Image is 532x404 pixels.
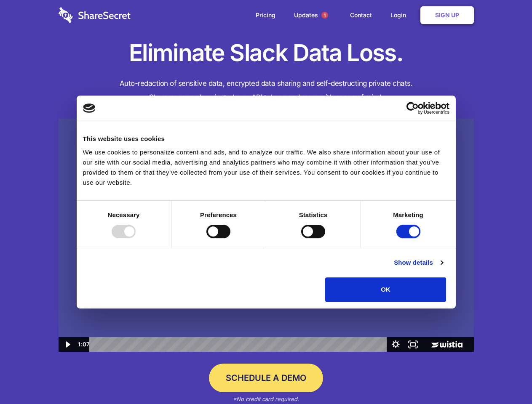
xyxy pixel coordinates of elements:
[59,38,474,68] h1: Eliminate Slack Data Loss.
[247,2,284,28] a: Pricing
[233,396,299,402] em: *No credit card required.
[83,134,449,144] div: This website uses cookies
[209,364,323,392] a: Schedule a Demo
[342,2,380,28] a: Contact
[394,258,443,268] a: Show details
[393,211,423,218] strong: Marketing
[59,337,76,352] button: Play Video
[422,337,473,352] a: Wistia Logo -- Learn More
[325,277,446,302] button: OK
[96,337,383,352] div: Playbar
[59,119,474,352] img: Sharesecret
[83,147,449,188] div: We use cookies to personalize content and ads, and to analyze our traffic. We also share informat...
[200,211,237,218] strong: Preferences
[59,7,131,23] img: logo-wordmark-white-trans-d4663122ce5f474addd5e946df7df03e33cb6a1c49d2221995e7729f52c070b2.svg
[299,211,328,218] strong: Statistics
[420,6,474,24] a: Sign Up
[382,2,419,28] a: Login
[108,211,140,218] strong: Necessary
[83,104,96,113] img: logo
[490,362,522,394] iframe: Drift Widget Chat Controller
[376,102,449,114] a: Usercentrics Cookiebot - opens in a new window
[387,337,404,352] button: Show settings menu
[59,77,474,104] h4: Auto-redaction of sensitive data, encrypted data sharing and self-destructing private chats. Shar...
[404,337,422,352] button: Fullscreen
[321,12,328,19] span: 1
